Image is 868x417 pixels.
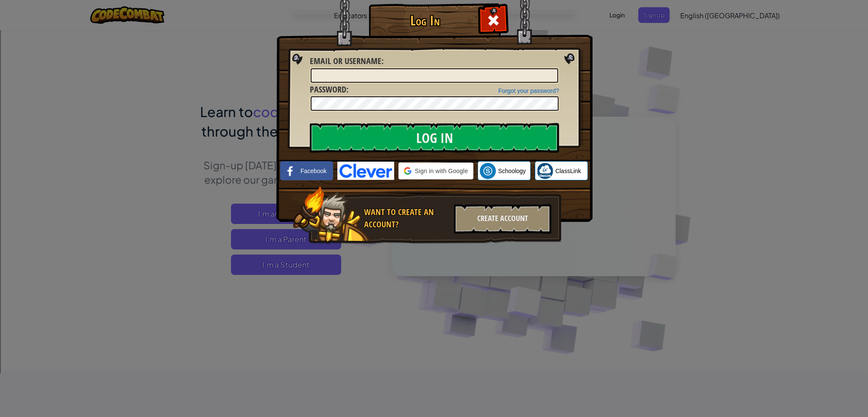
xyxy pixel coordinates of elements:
[398,162,473,179] div: Sign in with Google
[364,206,449,230] div: Want to create an account?
[3,11,865,19] div: Sort New > Old
[337,162,394,180] img: clever-logo-blue.png
[555,167,581,175] span: ClassLink
[3,42,865,49] div: Sign out
[3,49,865,57] div: Rename
[3,26,865,34] div: Delete
[3,19,865,26] div: Move To ...
[480,163,496,179] img: schoology.png
[3,34,865,42] div: Options
[310,55,381,67] span: Email or Username
[371,13,479,28] h1: Log In
[537,163,553,179] img: classlink-logo-small.png
[300,167,326,175] span: Facebook
[454,204,551,234] div: Create Account
[3,3,865,11] div: Sort A > Z
[310,84,348,96] label: :
[310,84,346,95] span: Password
[282,163,298,179] img: facebook_small.png
[310,55,384,67] label: :
[498,167,526,175] span: Schoology
[415,167,468,175] span: Sign in with Google
[498,87,559,94] a: Forgot your password?
[310,123,559,153] input: Log In
[3,57,865,64] div: Move To ...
